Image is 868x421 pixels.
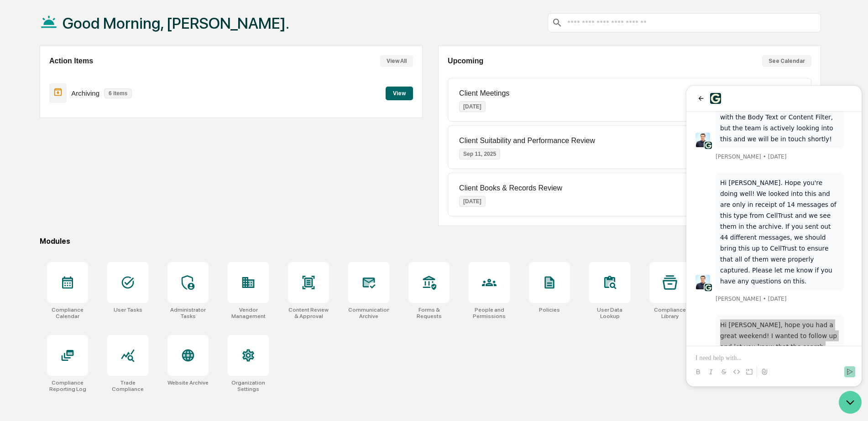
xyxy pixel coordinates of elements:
p: Client Meetings [459,89,509,98]
p: Client Suitability and Performance Review [459,137,595,145]
span: [DATE] [82,67,100,75]
div: Compliance Calendar [47,307,88,319]
div: Vendor Management [228,307,269,319]
img: 1746055101610-c473b297-6a78-478c-a979-82029cc54cd1 [18,56,26,63]
img: Jack Rasmussen [9,47,24,62]
p: [DATE] [459,196,486,207]
div: Compliance Reporting Log [47,380,88,392]
div: Content Review & Approval [288,307,329,319]
div: Trade Compliance [107,380,148,392]
span: • [77,67,80,75]
p: Hi [PERSON_NAME]. Hope you're doing well! We looked into this and are only in receipt of 14 messa... [34,92,153,201]
div: Policies [539,307,560,313]
a: View [386,88,413,97]
p: Client Books & Records Review [459,184,562,192]
div: User Data Lookup [589,307,630,319]
span: [PERSON_NAME] [29,67,75,75]
h1: Good Morning, [PERSON_NAME]. [63,14,289,32]
span: [PERSON_NAME] [29,210,75,217]
img: 1746055101610-c473b297-6a78-478c-a979-82029cc54cd1 [18,198,26,205]
div: Website Archive [167,380,209,386]
iframe: Open customer support [839,391,863,416]
span: [DATE] [82,210,100,217]
button: Send [158,281,169,292]
h2: Upcoming [448,57,483,65]
p: Hi [PERSON_NAME], hope you had a great weekend! I wanted to follow up and let you know that the s... [34,234,153,376]
img: Jack Rasmussen [9,189,24,204]
div: Communications Archive [348,307,389,319]
h2: Action Items [49,57,93,65]
div: Modules [40,237,821,246]
div: People and Permissions [469,307,510,319]
div: Organization Settings [228,380,269,392]
div: Compliance Library [649,307,690,319]
p: Hi [PERSON_NAME] - Thanks for flagging this. I believe this is an issue with the Body Text or Con... [34,4,153,59]
button: View All [380,55,413,67]
span: • [77,210,80,217]
button: View [386,87,413,100]
p: [DATE] [459,101,486,112]
p: 6 items [104,88,132,98]
iframe: Customer support window [686,86,862,386]
div: User Tasks [114,307,142,313]
div: Forms & Requests [408,307,450,319]
div: Administrator Tasks [167,307,209,319]
p: Archiving [71,89,99,97]
p: Sep 11, 2025 [459,149,500,159]
button: See Calendar [762,55,811,67]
